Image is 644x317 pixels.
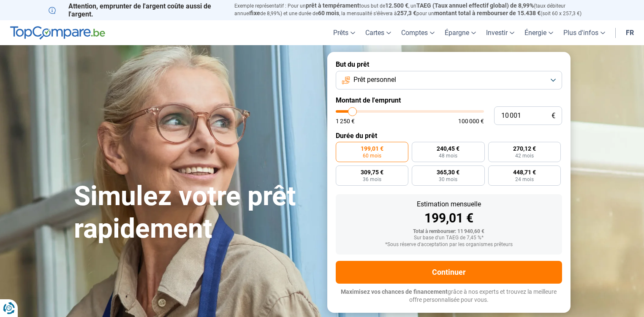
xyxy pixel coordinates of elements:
[342,229,555,235] div: Total à rembourser: 11 940,60 €
[385,2,408,9] span: 12.500 €
[363,177,381,182] span: 36 mois
[416,2,534,9] span: TAEG (Taux annuel effectif global) de 8,99%
[515,177,534,182] span: 24 mois
[439,153,457,158] span: 48 mois
[318,10,339,16] span: 60 mois
[363,153,381,158] span: 60 mois
[513,169,536,175] span: 448,71 €
[558,20,610,45] a: Plus d'infos
[360,20,396,45] a: Cartes
[10,26,105,40] img: TopCompare
[434,10,541,16] span: montant total à rembourser de 15.438 €
[440,20,481,45] a: Épargne
[361,146,383,152] span: 199,01 €
[342,212,555,225] div: 199,01 €
[336,96,562,104] label: Montant de l'emprunt
[306,2,359,9] span: prêt à tempérament
[74,180,317,245] h1: Simulez votre prêt rapidement
[342,201,555,208] div: Estimation mensuelle
[341,288,448,295] span: Maximisez vos chances de financement
[396,20,440,45] a: Comptes
[328,20,360,45] a: Prêts
[439,177,457,182] span: 30 mois
[336,118,355,124] span: 1 250 €
[49,2,224,18] p: Attention, emprunter de l'argent coûte aussi de l'argent.
[621,20,639,45] a: fr
[336,60,562,68] label: But du prêt
[336,261,562,284] button: Continuer
[515,153,534,158] span: 42 mois
[336,132,562,140] label: Durée du prêt
[513,146,536,152] span: 270,12 €
[361,169,383,175] span: 309,75 €
[336,71,562,89] button: Prêt personnel
[342,242,555,248] div: *Sous réserve d'acceptation par les organismes prêteurs
[336,288,562,304] p: grâce à nos experts et trouvez la meilleure offre personnalisée pour vous.
[250,10,260,16] span: fixe
[353,75,396,84] span: Prêt personnel
[234,2,596,17] p: Exemple représentatif : Pour un tous but de , un (taux débiteur annuel de 8,99%) et une durée de ...
[458,118,484,124] span: 100 000 €
[342,235,555,241] div: Sur base d'un TAEG de 7,45 %*
[437,169,459,175] span: 365,30 €
[437,146,459,152] span: 240,45 €
[552,112,555,119] span: €
[481,20,519,45] a: Investir
[397,10,416,16] span: 257,3 €
[519,20,558,45] a: Énergie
